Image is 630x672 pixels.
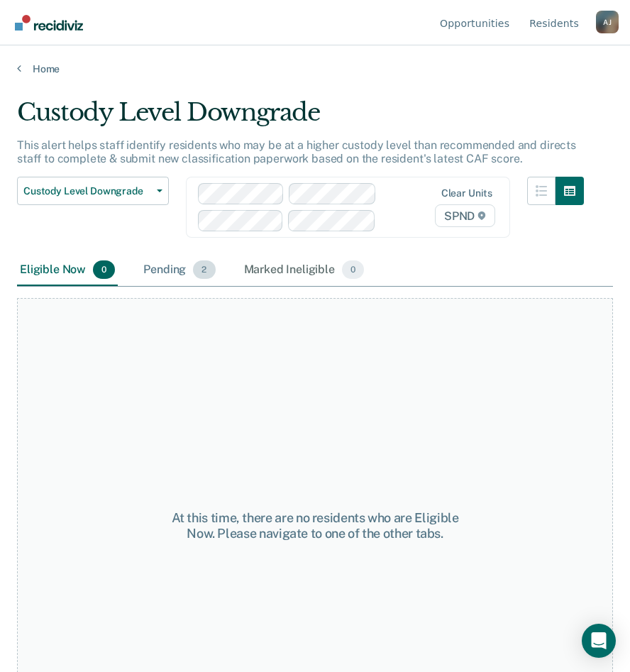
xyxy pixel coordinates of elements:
span: SPND [435,204,495,227]
button: Profile dropdown button [596,11,619,33]
a: Home [17,62,613,75]
div: Eligible Now0 [17,255,118,286]
span: 0 [93,260,115,279]
div: Open Intercom Messenger [582,624,616,658]
img: Recidiviz [15,15,83,31]
div: Clear units [441,187,493,199]
span: 0 [342,260,364,279]
div: Pending2 [140,255,218,286]
div: Marked Ineligible0 [241,255,367,286]
div: A J [596,11,619,33]
button: Custody Level Downgrade [17,177,169,205]
div: At this time, there are no residents who are Eligible Now. Please navigate to one of the other tabs. [167,510,464,541]
span: Custody Level Downgrade [23,185,151,197]
div: Custody Level Downgrade [17,98,584,138]
p: This alert helps staff identify residents who may be at a higher custody level than recommended a... [17,138,576,165]
span: 2 [193,260,215,279]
